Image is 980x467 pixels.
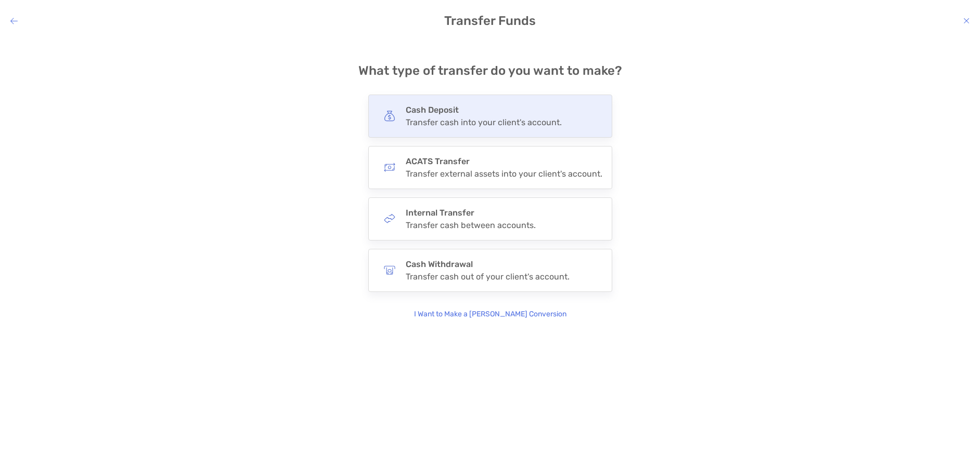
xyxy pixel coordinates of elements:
div: Transfer cash into your client's account. [406,117,562,127]
h4: ACATS Transfer [406,156,602,166]
h4: Cash Withdrawal [406,259,570,269]
div: Transfer external assets into your client's account. [406,169,602,179]
div: Transfer cash out of your client's account. [406,272,570,282]
img: button icon [384,110,395,122]
img: button icon [384,213,395,224]
p: I Want to Make a [PERSON_NAME] Conversion [414,309,566,320]
h4: Internal Transfer [406,208,536,218]
h4: Cash Deposit [406,105,562,115]
img: button icon [384,264,395,276]
h4: What type of transfer do you want to make? [358,63,622,78]
div: Transfer cash between accounts. [406,220,536,230]
img: button icon [384,162,395,173]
